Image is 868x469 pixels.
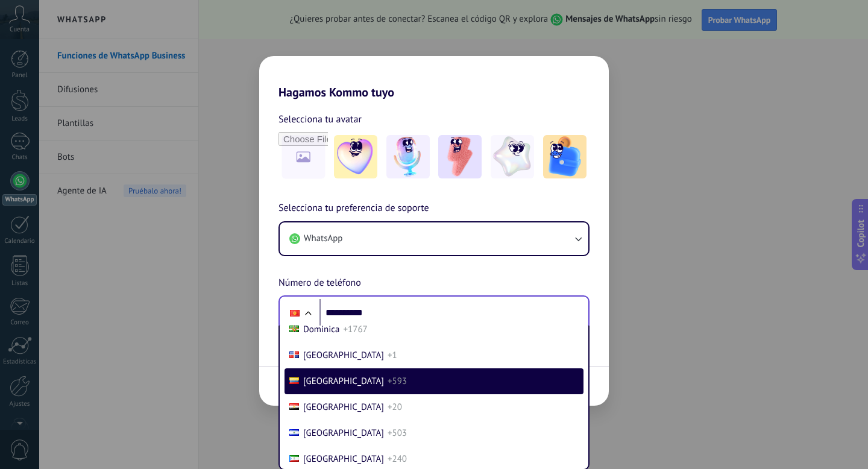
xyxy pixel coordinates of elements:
span: [GEOGRAPHIC_DATA] [303,427,384,439]
div: Kyrgyzstan: + 996 [283,300,306,326]
img: -4.jpeg [491,135,534,178]
span: [GEOGRAPHIC_DATA] [303,453,384,465]
img: -2.jpeg [386,135,430,178]
button: WhatsApp [280,222,588,255]
span: +20 [388,401,402,413]
span: +593 [388,376,407,387]
img: -5.jpeg [543,135,587,178]
span: +240 [388,453,407,465]
span: Dominica [303,324,339,335]
span: [GEOGRAPHIC_DATA] [303,376,384,387]
span: +1 [388,350,397,361]
span: Selecciona tu avatar [278,112,362,127]
span: +503 [388,427,407,439]
span: [GEOGRAPHIC_DATA] [303,401,384,413]
img: -3.jpeg [438,135,482,178]
span: Número de teléfono [278,275,361,291]
span: +1767 [343,324,367,335]
h2: Hagamos Kommo tuyo [259,56,609,99]
span: WhatsApp [304,233,342,245]
img: -1.jpeg [334,135,377,178]
span: [GEOGRAPHIC_DATA] [303,350,384,361]
span: Selecciona tu preferencia de soporte [278,201,429,216]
